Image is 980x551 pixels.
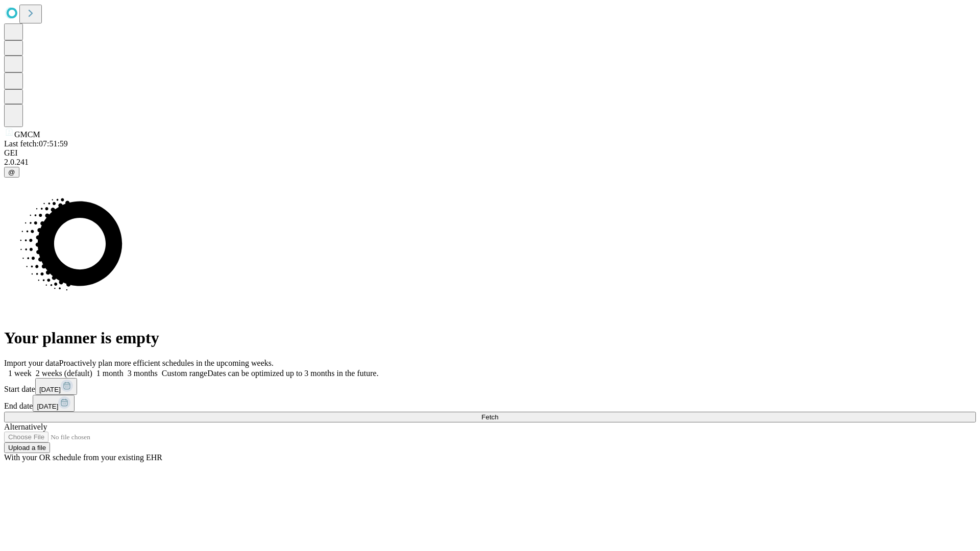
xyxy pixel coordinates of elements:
[96,369,124,378] span: 1 month
[39,386,61,393] span: [DATE]
[8,369,32,378] span: 1 week
[481,413,498,421] span: Fetch
[33,395,75,412] button: [DATE]
[4,378,976,395] div: Start date
[36,369,92,378] span: 2 weeks (default)
[4,329,976,347] h1: Your planner is empty
[37,403,58,410] span: [DATE]
[128,369,158,378] span: 3 months
[4,158,976,167] div: 2.0.241
[59,359,274,367] span: Proactively plan more efficient schedules in the upcoming weeks.
[8,168,15,176] span: @
[4,359,59,367] span: Import your data
[4,167,19,178] button: @
[162,369,207,378] span: Custom range
[4,139,68,148] span: Last fetch: 07:51:59
[207,369,378,378] span: Dates can be optimized up to 3 months in the future.
[4,148,976,158] div: GEI
[4,395,976,412] div: End date
[4,453,162,462] span: With your OR schedule from your existing EHR
[4,422,47,431] span: Alternatively
[14,130,40,139] span: GMCM
[4,412,976,422] button: Fetch
[35,378,77,395] button: [DATE]
[4,442,50,453] button: Upload a file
